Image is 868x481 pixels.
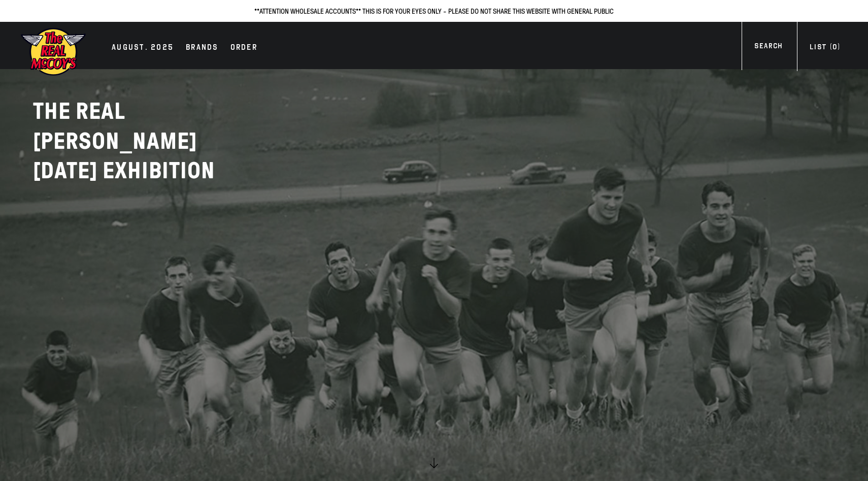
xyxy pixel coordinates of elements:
[832,43,837,51] span: 0
[33,156,287,186] p: [DATE] EXHIBITION
[107,41,179,55] a: AUGUST. 2025
[10,5,858,17] p: **ATTENTION WHOLESALE ACCOUNTS** THIS IS FOR YOUR EYES ONLY - PLEASE DO NOT SHARE THIS WEBSITE WI...
[112,41,174,55] div: AUGUST. 2025
[20,27,86,77] img: mccoys-exhibition
[33,97,287,186] h2: THE REAL [PERSON_NAME]
[810,42,840,55] div: List ( )
[797,42,853,55] a: List (0)
[225,41,262,55] a: Order
[230,41,257,55] div: Order
[186,41,218,55] div: Brands
[754,41,782,54] div: Search
[742,41,795,54] a: Search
